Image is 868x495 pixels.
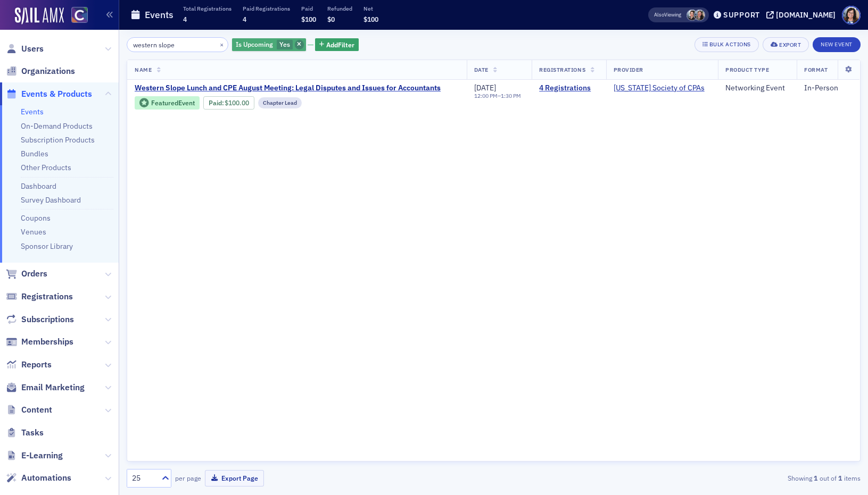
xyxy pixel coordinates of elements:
time: 12:00 PM [474,92,498,99]
span: Email Marketing [21,382,85,393]
span: Yes [279,40,290,48]
span: Add Filter [326,40,354,49]
div: Also [654,11,664,18]
button: [DOMAIN_NAME] [766,11,839,19]
a: Tasks [6,427,44,439]
a: Bundles [21,149,48,158]
a: Events & Products [6,88,92,100]
a: Automations [6,472,71,484]
p: Paid Registrations [243,5,290,12]
span: Pamela Galey-Coleman [687,10,698,21]
span: 4 [183,15,187,23]
a: Organizations [6,65,75,77]
span: Colorado Society of CPAs [614,83,705,93]
a: [US_STATE] Society of CPAs [614,83,705,93]
a: Dashboard [21,181,56,191]
span: E-Learning [21,450,63,462]
button: New Event [813,37,861,52]
a: Content [6,404,52,416]
span: Viewing [654,11,681,19]
div: In-Person [804,83,853,93]
p: Net [363,5,378,12]
a: Registrations [6,291,73,303]
strong: 1 [837,473,844,483]
a: Venues [21,227,46,237]
a: New Event [813,39,861,48]
div: Showing out of items [623,473,861,483]
time: 1:30 PM [501,92,521,99]
span: Profile [842,6,861,24]
a: View Homepage [64,7,88,25]
div: Featured Event [135,96,200,110]
span: $100.00 [225,99,249,107]
h1: Events [145,9,173,21]
strong: 1 [812,473,820,483]
a: Subscription Products [21,135,95,145]
button: Export [763,37,809,52]
label: per page [175,473,201,483]
span: Is Upcoming [236,40,273,48]
button: Export Page [205,470,264,486]
button: AddFilter [315,38,359,52]
span: Registrations [539,66,585,73]
div: Featured Event [151,100,195,106]
img: SailAMX [71,7,88,23]
a: Western Slope Lunch and CPE August Meeting: Legal Disputes and Issues for Accountants [135,83,441,93]
span: Subscriptions [21,314,74,325]
span: Provider [614,66,643,73]
p: Refunded [327,5,352,12]
a: Survey Dashboard [21,195,81,205]
button: Bulk Actions [695,37,759,52]
span: Content [21,404,52,416]
a: Coupons [21,213,51,223]
a: Orders [6,268,47,280]
div: Bulk Actions [709,41,751,47]
div: Chapter Lead [258,97,302,108]
div: Export [779,42,801,48]
div: 25 [132,473,155,484]
a: Sponsor Library [21,241,73,251]
span: Tiffany Carson [694,10,705,21]
a: Users [6,43,44,55]
span: $100 [301,15,316,23]
div: Paid: 4 - $10000 [203,96,254,109]
span: 4 [243,15,246,23]
a: Subscriptions [6,314,74,325]
span: Name [135,66,152,73]
a: Other Products [21,163,71,172]
div: [DOMAIN_NAME] [776,10,836,20]
a: E-Learning [6,450,63,462]
div: Support [723,10,760,20]
span: $0 [327,15,335,23]
span: Date [474,66,489,73]
span: Automations [21,472,71,484]
a: Email Marketing [6,382,85,393]
button: × [217,39,227,49]
span: Reports [21,359,52,371]
span: $100 [363,15,378,23]
span: [DATE] [474,83,496,93]
span: Events & Products [21,88,92,100]
a: Paid [209,99,222,107]
div: Yes [232,38,306,52]
span: Registrations [21,291,73,303]
a: Reports [6,359,52,371]
a: On-Demand Products [21,121,93,131]
span: Orders [21,268,47,280]
a: Events [21,107,44,116]
p: Total Registrations [183,5,232,12]
div: Networking Event [725,83,789,93]
span: Product Type [725,66,769,73]
span: : [209,99,225,107]
a: 4 Registrations [539,83,598,93]
span: Format [804,66,828,73]
img: SailAMX [15,7,64,24]
div: – [474,93,521,99]
input: Search… [127,37,228,52]
span: Tasks [21,427,44,439]
span: Organizations [21,65,75,77]
a: Memberships [6,336,73,348]
p: Paid [301,5,316,12]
